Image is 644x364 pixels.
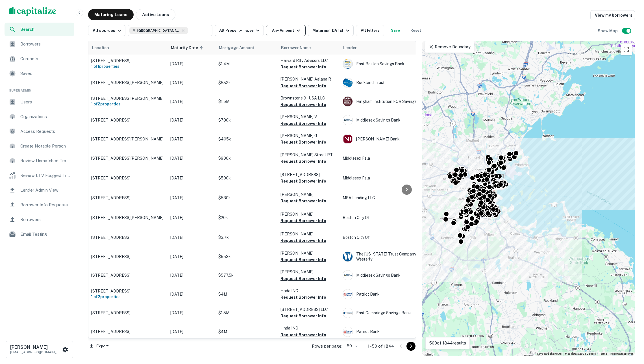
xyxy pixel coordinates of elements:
[91,136,165,142] p: [STREET_ADDRESS][PERSON_NAME]
[343,134,353,144] img: picture
[343,289,427,299] div: Patriot Bank
[280,133,337,139] p: [PERSON_NAME] G
[91,101,165,107] h6: 1 of 2 properties
[280,313,326,319] button: Request Borrower Info
[10,350,61,355] p: [EMAIL_ADDRESS][DOMAIN_NAME]
[91,310,165,315] p: [STREET_ADDRESS]
[91,63,165,70] h6: 1 of 1 properties
[91,273,165,278] p: [STREET_ADDRESS]
[343,195,427,201] p: MSA Lending LLC
[5,95,74,109] a: Users
[10,345,61,350] h6: [PERSON_NAME]
[92,44,109,51] span: Location
[218,310,275,316] p: $1.5M
[170,214,213,221] p: [DATE]
[343,252,353,261] img: picture
[343,214,427,221] p: Boston City Of
[20,143,71,149] span: Create Notable Person
[5,110,74,123] a: Organizations
[5,183,74,197] a: Lender Admin View
[91,329,165,334] p: [STREET_ADDRESS]
[170,136,213,142] p: [DATE]
[343,327,427,337] div: Patriot Bank
[5,37,74,51] a: Borrowers
[343,44,357,51] span: Lender
[280,114,337,120] p: [PERSON_NAME] V
[170,291,213,297] p: [DATE]
[20,172,71,179] span: Review LTV Flagged Transactions
[218,195,275,201] p: $530k
[610,352,633,355] a: Report a map error
[20,157,71,164] span: Review Unmatched Transactions
[91,195,165,200] p: [STREET_ADDRESS]
[422,41,635,356] div: 0 0
[216,41,278,55] th: Mortgage Amount
[280,306,337,313] p: [STREET_ADDRESS] LLC
[616,319,644,346] iframe: Chat Widget
[20,216,71,223] span: Borrowers
[91,294,165,300] h6: 1 of 2 properties
[218,272,275,278] p: $577.5k
[170,310,213,316] p: [DATE]
[280,120,326,127] button: Request Borrower Info
[343,270,427,280] div: Middlesex Savings Bank
[9,7,56,16] img: capitalize-logo.png
[91,156,165,161] p: [STREET_ADDRESS][PERSON_NAME]
[5,125,74,138] div: Access Requests
[280,237,326,244] button: Request Borrower Info
[218,80,275,86] p: $553k
[5,67,74,80] div: Saved
[167,41,216,55] th: Maturity Date
[20,201,71,208] span: Borrower Info Requests
[170,98,213,105] p: [DATE]
[343,59,353,69] img: picture
[91,254,165,259] p: [STREET_ADDRESS]
[343,78,427,88] div: Rockland Trust
[91,235,165,240] p: [STREET_ADDRESS]
[170,272,213,278] p: [DATE]
[280,256,326,263] button: Request Borrower Info
[280,275,326,282] button: Request Borrower Info
[280,95,337,101] p: Brownstone 91 USA LLC
[621,44,632,55] button: Toggle fullscreen view
[218,291,275,297] p: $4M
[5,81,74,95] li: Super Admin
[423,348,442,356] a: Open this area in Google Maps (opens a new window)
[280,198,326,204] button: Request Borrower Info
[171,44,205,51] span: Maturity Date
[20,187,71,194] span: Lender Admin View
[170,61,213,67] p: [DATE]
[20,41,71,47] span: Borrowers
[266,25,306,36] button: Any Amount
[218,136,275,142] p: $405k
[91,58,165,63] p: [STREET_ADDRESS]
[312,27,351,34] div: Maturing [DATE]
[5,23,74,36] a: Search
[343,234,427,240] p: Boston City Of
[5,52,74,66] div: Contacts
[281,44,311,51] span: Borrower Name
[280,76,337,82] p: [PERSON_NAME] Aalana R
[343,134,427,144] div: [PERSON_NAME] Bank
[537,352,562,356] button: Keyboard shortcuts
[386,25,404,36] button: Save your search to get updates of matches that match your search criteria.
[93,27,123,34] div: All sources
[280,217,326,224] button: Request Borrower Info
[343,115,427,125] div: Middlesex Savings Bank
[170,155,213,161] p: [DATE]
[170,117,213,123] p: [DATE]
[280,331,326,338] button: Request Borrower Info
[137,28,180,33] span: [GEOGRAPHIC_DATA], [GEOGRAPHIC_DATA], [GEOGRAPHIC_DATA]
[88,41,167,55] th: Location
[345,342,359,350] div: 50
[5,198,74,212] a: Borrower Info Requests
[5,227,74,241] a: Email Testing
[343,327,353,337] img: picture
[88,25,125,36] button: All sources
[88,9,134,20] button: Maturing Loans
[218,253,275,260] p: $553k
[565,352,596,355] span: Map data ©2025 Google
